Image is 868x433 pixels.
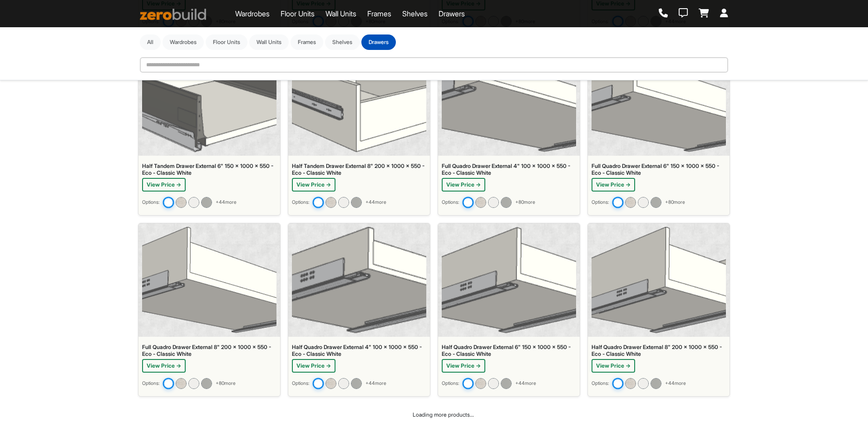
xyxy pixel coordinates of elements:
img: Half Tandem Drawer External 8" 200 x 1000 x 550 - Prime - Linen [325,197,336,208]
div: Half Tandem Drawer External 8" 200 x 1000 x 550 - Eco - Classic White [292,163,426,176]
div: Half Quadro Drawer External 4" 100 x 1000 x 550 - Eco - Classic White [292,344,426,357]
small: Options: [142,199,159,206]
img: Half Quadro Drawer External 8" 200 x 1000 x 550 - Prime - Linen [625,378,636,389]
button: View Price → [292,359,335,373]
button: Shelves [325,34,360,50]
span: + 44 more [365,380,386,387]
a: Floor Units [281,8,315,19]
span: + 44 more [515,380,536,387]
small: Options: [292,380,309,387]
button: Drawers [361,34,396,50]
button: Wall Units [249,34,289,50]
img: Full Quadro Drawer External 4" 100 x 1000 x 550 - Architect - Graphite [501,197,512,208]
button: View Price → [142,178,186,192]
img: Half Quadro Drawer External 6" 150 x 1000 x 550 - Eco - Classic White [462,378,473,389]
span: Loading more products... [413,411,474,419]
small: Options: [592,380,609,387]
img: Half Quadro Drawer External 8" 200 x 1000 x 550 - Architect - Graphite [651,378,661,389]
div: Full Quadro Drawer External 4" 100 x 1000 x 550 - Eco - Classic White [442,163,576,176]
div: Half Quadro Drawer External 8" 200 x 1000 x 550 - Eco - Classic White [592,344,726,357]
span: + 80 more [515,199,535,206]
img: ZeroBuild logo [140,9,206,20]
span: + 80 more [665,199,685,206]
img: Half Quadro Drawer External 4" 100 x 1000 x 550 - Architect - Graphite [351,378,362,389]
a: Half Quadro Drawer External 6" 150 x 1000 x 550 - Eco - Classic WhiteHalf Quadro Drawer External ... [438,223,580,397]
button: View Price → [592,359,635,373]
button: Frames [291,34,323,50]
img: Full Quadro Drawer External 6" 150 x 1000 x 550 - Architect - Ivory White [638,197,649,208]
a: Login [720,9,728,19]
a: Shelves [402,8,428,19]
img: Full Quadro Drawer External 8" 200 x 1000 x 550 - Eco - Classic White [163,378,174,389]
img: Half Tandem Drawer External 8" 200 x 1000 x 550 - Architect - Graphite [351,197,362,208]
div: Half Tandem Drawer External 6" 150 x 1000 x 550 - Eco - Classic White [142,163,276,176]
img: Full Quadro Drawer External 8" 200 x 1000 x 550 - Architect - Ivory White [188,378,199,389]
img: Full Quadro Drawer External 8" 200 x 1000 x 550 - Eco - Classic White [142,227,276,333]
button: View Price → [592,178,635,192]
img: Full Quadro Drawer External 6" 150 x 1000 x 550 - Eco - Classic White [592,46,726,152]
img: Full Quadro Drawer External 4" 100 x 1000 x 550 - Eco - Classic White [442,46,576,152]
img: Half Tandem Drawer External 6" 150 x 1000 x 550 - Eco - Classic White [142,46,276,152]
a: Frames [367,8,391,19]
button: Wardrobes [163,34,204,50]
div: Full Quadro Drawer External 8" 200 x 1000 x 550 - Eco - Classic White [142,344,276,357]
img: Full Quadro Drawer External 8" 200 x 1000 x 550 - Prime - Linen [176,378,187,389]
span: + 80 more [216,380,236,387]
button: Floor Units [206,34,247,50]
img: Half Quadro Drawer External 6" 150 x 1000 x 550 - Architect - Ivory White [488,378,499,389]
span: + 44 more [216,199,237,206]
button: View Price → [292,178,335,192]
a: Wardrobes [235,8,270,19]
button: View Price → [142,359,186,373]
img: Full Quadro Drawer External 4" 100 x 1000 x 550 - Eco - Classic White [462,197,473,208]
small: Options: [442,199,459,206]
img: Half Tandem Drawer External 6" 150 x 1000 x 550 - Architect - Graphite [201,197,212,208]
img: Half Tandem Drawer External 6" 150 x 1000 x 550 - Eco - Classic White [163,197,174,208]
div: Full Quadro Drawer External 6" 150 x 1000 x 550 - Eco - Classic White [592,163,726,176]
span: + 44 more [665,380,686,387]
img: Half Tandem Drawer External 8" 200 x 1000 x 550 - Eco - Classic White [312,197,324,208]
a: Half Quadro Drawer External 4" 100 x 1000 x 550 - Eco - Classic WhiteHalf Quadro Drawer External ... [288,223,430,397]
img: Half Quadro Drawer External 6" 150 x 1000 x 550 - Prime - Linen [475,378,486,389]
img: Half Quadro Drawer External 6" 150 x 1000 x 550 - Architect - Graphite [501,378,512,389]
img: Full Quadro Drawer External 6" 150 x 1000 x 550 - Prime - Linen [625,197,636,208]
img: Half Quadro Drawer External 4" 100 x 1000 x 550 - Prime - Linen [325,378,336,389]
img: Half Quadro Drawer External 8" 200 x 1000 x 550 - Architect - Ivory White [638,378,649,389]
img: Half Tandem Drawer External 8" 200 x 1000 x 550 - Eco - Classic White [292,46,426,152]
small: Options: [592,199,609,206]
a: Drawers [439,8,465,19]
button: All [140,34,161,50]
a: Full Quadro Drawer External 8" 200 x 1000 x 550 - Eco - Classic WhiteFull Quadro Drawer External ... [138,223,281,397]
button: View Price → [442,359,485,373]
img: Half Quadro Drawer External 6" 150 x 1000 x 550 - Eco - Classic White [442,227,576,333]
img: Half Quadro Drawer External 4" 100 x 1000 x 550 - Eco - Classic White [312,378,324,389]
span: + 44 more [365,199,386,206]
img: Half Quadro Drawer External 8" 200 x 1000 x 550 - Eco - Classic White [592,227,726,333]
img: Half Quadro Drawer External 4" 100 x 1000 x 550 - Eco - Classic White [292,227,426,333]
img: Half Quadro Drawer External 4" 100 x 1000 x 550 - Architect - Ivory White [338,378,349,389]
a: Wall Units [325,8,356,19]
img: Half Quadro Drawer External 8" 200 x 1000 x 550 - Eco - Classic White [612,378,623,389]
img: Full Quadro Drawer External 8" 200 x 1000 x 550 - Architect - Graphite [201,378,212,389]
a: Half Tandem Drawer External 8" 200 x 1000 x 550 - Eco - Classic WhiteHalf Tandem Drawer External ... [288,42,430,216]
img: Half Tandem Drawer External 6" 150 x 1000 x 550 - Architect - Ivory White [188,197,199,208]
button: View Price → [442,178,485,192]
img: Half Tandem Drawer External 8" 200 x 1000 x 550 - Architect - Ivory White [338,197,349,208]
img: Full Quadro Drawer External 6" 150 x 1000 x 550 - Eco - Classic White [612,197,623,208]
img: Half Tandem Drawer External 6" 150 x 1000 x 550 - Prime - Linen [176,197,187,208]
a: Full Quadro Drawer External 4" 100 x 1000 x 550 - Eco - Classic WhiteFull Quadro Drawer External ... [438,42,580,216]
div: Half Quadro Drawer External 6" 150 x 1000 x 550 - Eco - Classic White [442,344,576,357]
img: Full Quadro Drawer External 4" 100 x 1000 x 550 - Architect - Ivory White [488,197,499,208]
small: Options: [442,380,459,387]
img: Full Quadro Drawer External 4" 100 x 1000 x 550 - Prime - Linen [475,197,486,208]
img: Full Quadro Drawer External 6" 150 x 1000 x 550 - Architect - Graphite [651,197,661,208]
a: Half Tandem Drawer External 6" 150 x 1000 x 550 - Eco - Classic WhiteHalf Tandem Drawer External ... [138,42,281,216]
small: Options: [142,380,159,387]
small: Options: [292,199,309,206]
a: Half Quadro Drawer External 8" 200 x 1000 x 550 - Eco - Classic WhiteHalf Quadro Drawer External ... [587,223,730,397]
a: Full Quadro Drawer External 6" 150 x 1000 x 550 - Eco - Classic WhiteFull Quadro Drawer External ... [587,42,730,216]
